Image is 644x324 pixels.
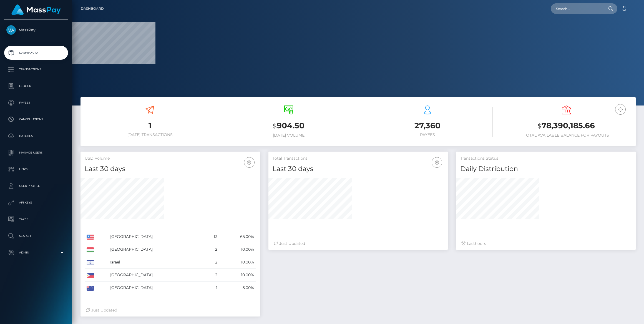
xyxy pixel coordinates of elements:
p: Batches [6,132,66,140]
img: MassPay [6,25,16,35]
p: Admin [6,248,66,257]
h5: USD Volume [85,156,256,161]
img: US.png [87,235,94,240]
h3: 904.50 [223,120,354,132]
p: Dashboard [6,49,66,57]
img: IL.png [87,260,94,265]
img: MassPay Logo [11,4,61,15]
img: HU.png [87,247,94,252]
td: 10.00% [219,269,256,282]
td: 2 [204,256,219,269]
p: Transactions [6,65,66,74]
p: User Profile [6,182,66,190]
h5: Transactions Status [460,156,632,161]
img: AU.png [87,286,94,291]
a: Batches [4,129,68,143]
div: Just Updated [86,307,255,313]
td: 5.00% [219,282,256,294]
a: Payees [4,96,68,110]
p: Manage Users [6,149,66,157]
p: Payees [6,99,66,107]
img: PH.png [87,273,94,278]
h5: Total Transactions [273,156,444,161]
a: Dashboard [81,3,104,14]
small: $ [273,122,277,130]
a: Manage Users [4,146,68,160]
a: Ledger [4,79,68,93]
div: Last hours [462,241,630,247]
a: Search [4,229,68,243]
td: [GEOGRAPHIC_DATA] [108,230,204,243]
span: MassPay [4,27,68,32]
p: Links [6,165,66,174]
h3: 1 [85,120,215,131]
h6: Payees [362,132,493,137]
h4: Daily Distribution [460,164,632,174]
a: Links [4,162,68,176]
h6: [DATE] Volume [223,133,354,138]
div: Just Updated [274,241,442,247]
p: Search [6,232,66,240]
h3: 78,390,185.66 [501,120,632,132]
td: 1 [204,282,219,294]
td: [GEOGRAPHIC_DATA] [108,243,204,256]
td: [GEOGRAPHIC_DATA] [108,282,204,294]
small: $ [538,122,542,130]
td: [GEOGRAPHIC_DATA] [108,269,204,282]
td: 10.00% [219,256,256,269]
h4: Last 30 days [273,164,444,174]
a: Taxes [4,212,68,226]
td: 65.00% [219,230,256,243]
p: API Keys [6,199,66,207]
td: Israel [108,256,204,269]
td: 13 [204,230,219,243]
h6: [DATE] Transactions [85,132,215,137]
a: Admin [4,246,68,260]
a: Cancellations [4,112,68,126]
td: 2 [204,269,219,282]
td: 10.00% [219,243,256,256]
h4: Last 30 days [85,164,256,174]
p: Ledger [6,82,66,90]
p: Cancellations [6,115,66,124]
h6: Total Available Balance for Payouts [501,133,632,138]
input: Search... [551,3,603,14]
p: Taxes [6,215,66,223]
a: User Profile [4,179,68,193]
a: Transactions [4,62,68,76]
a: Dashboard [4,46,68,60]
td: 2 [204,243,219,256]
h3: 27,360 [362,120,493,131]
a: API Keys [4,196,68,210]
